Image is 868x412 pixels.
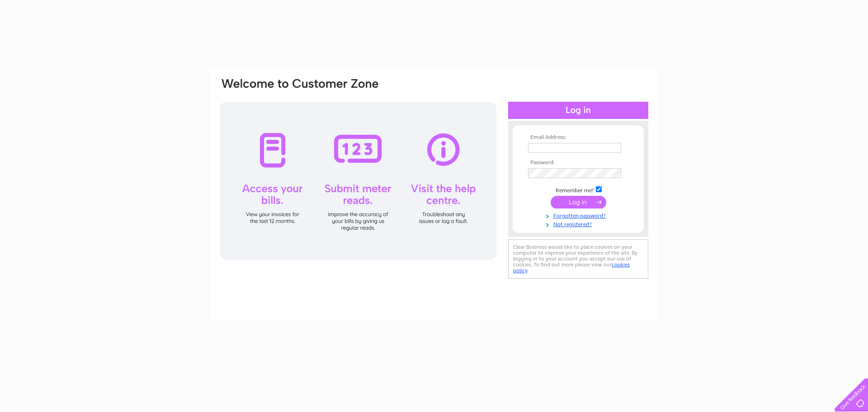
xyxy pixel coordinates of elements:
th: Password: [526,160,631,166]
th: Email Address: [526,134,631,141]
a: Forgotten password? [528,211,631,219]
a: cookies policy [513,261,630,274]
td: Remember me? [526,185,631,194]
a: Not registered? [528,219,631,228]
div: Clear Business would like to place cookies on your computer to improve your experience of the sit... [508,239,648,279]
input: Submit [551,196,606,208]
